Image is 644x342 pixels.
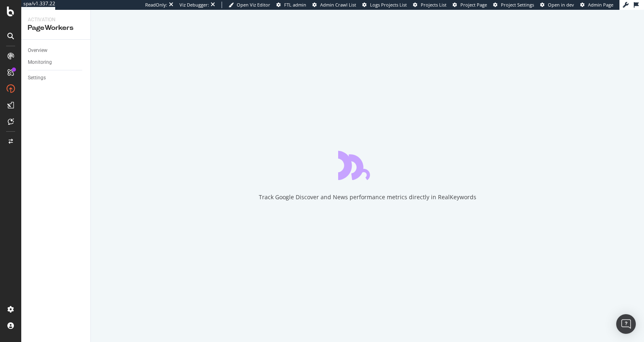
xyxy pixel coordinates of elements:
[362,2,407,8] a: Logs Projects List
[540,2,574,8] a: Open in dev
[421,2,447,8] span: Projects List
[28,46,47,55] div: Overview
[28,16,84,23] div: Activation
[616,314,636,334] div: Open Intercom Messenger
[338,151,397,180] div: animation
[548,2,574,8] span: Open in dev
[28,58,52,67] div: Monitoring
[284,2,306,8] span: FTL admin
[180,2,209,8] div: Viz Debugger:
[28,74,46,82] div: Settings
[237,2,270,8] span: Open Viz Editor
[28,58,85,67] a: Monitoring
[580,2,613,8] a: Admin Page
[413,2,447,8] a: Projects List
[145,2,167,8] div: ReadOnly:
[312,2,356,8] a: Admin Crawl List
[493,2,534,8] a: Project Settings
[320,2,356,8] span: Admin Crawl List
[276,2,306,8] a: FTL admin
[28,23,84,33] div: PageWorkers
[460,2,487,8] span: Project Page
[453,2,487,8] a: Project Page
[229,2,270,8] a: Open Viz Editor
[28,74,85,82] a: Settings
[588,2,613,8] span: Admin Page
[259,193,476,201] div: Track Google Discover and News performance metrics directly in RealKeywords
[501,2,534,8] span: Project Settings
[28,46,85,55] a: Overview
[370,2,407,8] span: Logs Projects List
